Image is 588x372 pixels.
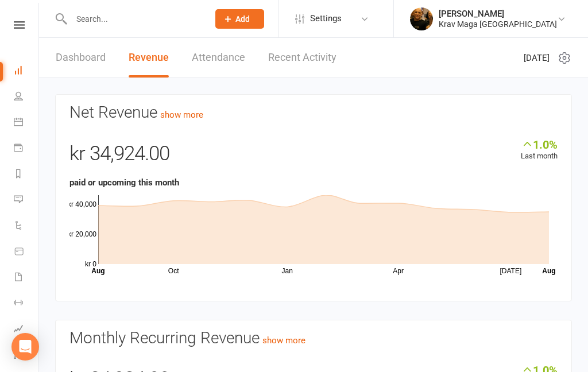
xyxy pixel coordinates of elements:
a: Product Sales [14,239,40,265]
a: People [14,84,40,110]
div: Open Intercom Messenger [11,333,39,361]
button: Add [215,9,264,29]
h3: Monthly Recurring Revenue [69,330,558,347]
a: Payments [14,136,40,162]
img: thumb_image1537003722.png [410,7,433,30]
a: Assessments [14,317,40,343]
a: Reports [14,162,40,188]
a: Recent Activity [268,38,336,77]
h3: Net Revenue [69,104,558,122]
strong: paid or upcoming this month [69,177,179,188]
div: [PERSON_NAME] [439,9,557,19]
div: Last month [521,138,558,162]
a: Calendar [14,110,40,136]
div: kr 34,924.00 [69,138,558,176]
a: Revenue [129,38,169,77]
a: show more [262,335,305,346]
span: Settings [310,6,342,32]
a: Attendance [192,38,245,77]
a: Dashboard [14,59,40,84]
div: 1.0% [521,138,558,150]
span: Add [235,14,250,24]
div: Krav Maga [GEOGRAPHIC_DATA] [439,19,557,29]
input: Search... [68,11,200,27]
a: show more [160,110,203,120]
span: [DATE] [524,51,550,65]
a: Dashboard [56,38,106,77]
